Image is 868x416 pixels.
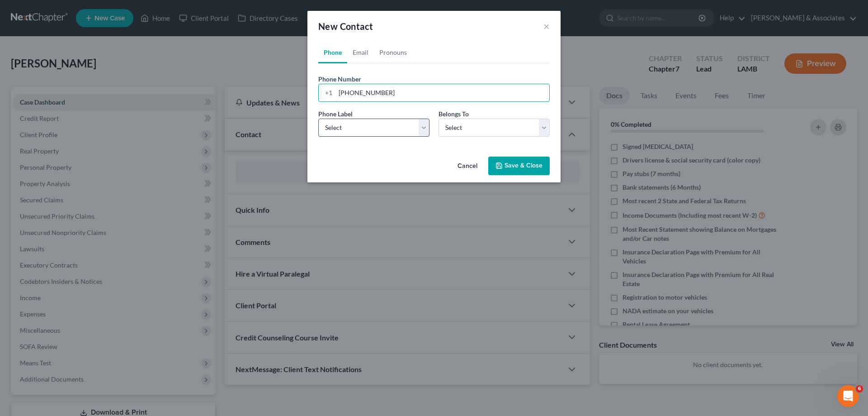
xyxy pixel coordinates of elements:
[318,75,361,83] span: Phone Number
[318,42,347,63] a: Phone
[347,42,374,63] a: Email
[319,84,335,101] div: +1
[488,157,550,176] button: Save & Close
[837,385,859,407] iframe: Intercom live chat
[318,21,373,32] span: New Contact
[374,42,412,63] a: Pronouns
[318,110,353,118] span: Phone Label
[335,84,549,101] input: ###-###-####
[543,21,550,32] button: ×
[856,385,863,392] span: 6
[450,158,485,176] button: Cancel
[439,110,469,118] span: Belongs To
